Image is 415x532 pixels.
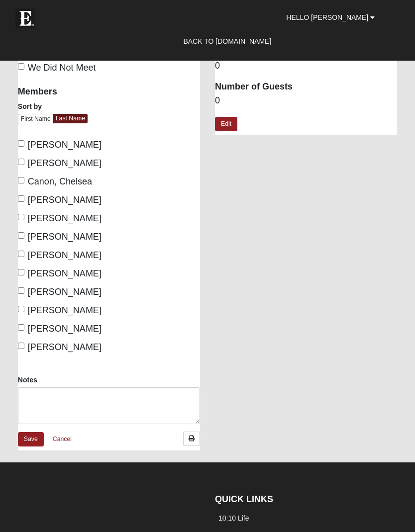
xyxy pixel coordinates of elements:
[28,63,96,73] span: We Did Not Meet
[28,305,102,315] span: [PERSON_NAME]
[18,375,37,385] label: Notes
[18,140,24,147] input: [PERSON_NAME]
[18,195,24,202] input: [PERSON_NAME]
[28,158,102,168] span: [PERSON_NAME]
[28,195,102,205] span: [PERSON_NAME]
[28,232,102,242] span: [PERSON_NAME]
[18,306,24,312] input: [PERSON_NAME]
[176,29,279,54] a: Back to [DOMAIN_NAME]
[279,5,382,30] a: Hello [PERSON_NAME]
[18,269,24,275] input: [PERSON_NAME]
[28,324,102,334] span: [PERSON_NAME]
[18,324,24,331] input: [PERSON_NAME]
[18,343,24,349] input: [PERSON_NAME]
[215,494,380,505] h4: QUICK LINKS
[18,159,24,165] input: [PERSON_NAME]
[28,213,102,223] span: [PERSON_NAME]
[215,117,237,131] a: Edit
[215,81,397,93] dt: Number of Guests
[28,342,102,352] span: [PERSON_NAME]
[286,13,368,21] span: Hello [PERSON_NAME]
[18,177,24,183] input: Canon, Chelsea
[28,250,102,260] span: [PERSON_NAME]
[18,251,24,257] input: [PERSON_NAME]
[28,177,92,186] span: Canon, Chelsea
[18,63,24,70] input: We Did Not Meet
[46,432,78,447] a: Cancel
[183,432,200,446] a: Print Attendance Roster
[215,94,397,107] dd: 0
[15,8,35,28] img: Eleven22 logo
[28,140,102,150] span: [PERSON_NAME]
[18,101,42,111] label: Sort by
[28,268,102,278] span: [PERSON_NAME]
[28,287,102,297] span: [PERSON_NAME]
[18,114,54,124] a: First Name
[215,60,397,73] dd: 0
[18,287,24,294] input: [PERSON_NAME]
[18,87,200,97] h4: Members
[18,432,44,446] a: Save
[18,232,24,239] input: [PERSON_NAME]
[18,214,24,220] input: [PERSON_NAME]
[53,114,88,123] a: Last Name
